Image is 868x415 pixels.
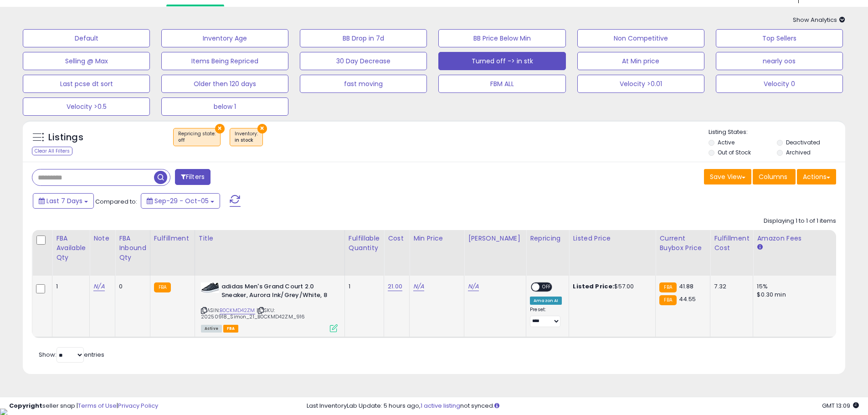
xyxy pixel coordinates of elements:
[679,295,696,303] span: 44.55
[577,29,704,47] button: Non Competitive
[118,401,158,410] a: Privacy Policy
[220,307,255,314] a: B0CKMD42ZM
[786,138,820,146] label: Deactivated
[154,282,171,292] small: FBA
[577,52,704,70] button: At Min price
[48,131,83,144] h5: Listings
[23,52,150,70] button: Selling @ Max
[32,147,72,155] div: Clear All Filters
[23,75,150,93] button: Last pcse dt sort
[93,234,111,243] div: Note
[201,325,222,333] span: All listings currently available for purchase on Amazon
[659,234,706,253] div: Current Buybox Price
[709,128,845,137] p: Listing States:
[215,124,225,133] button: ×
[161,75,288,93] button: Older then 120 days
[39,350,104,359] span: Show: entries
[235,137,258,143] div: in stock
[349,234,380,253] div: Fulfillable Quantity
[161,97,288,116] button: below 1
[573,234,652,243] div: Listed Price
[413,282,424,291] a: N/A
[577,75,704,93] button: Velocity >0.01
[757,243,762,251] small: Amazon Fees.
[201,307,305,320] span: | SKU: 20250918_Simon_21_B0CKMD42ZM_916
[56,234,86,262] div: FBA Available Qty
[753,169,796,184] button: Columns
[221,282,332,302] b: adidas Men's Grand Court 2.0 Sneaker, Aurora Ink/Grey/White, 8
[78,401,117,410] a: Terms of Use
[659,295,676,305] small: FBA
[759,172,787,181] span: Columns
[716,29,843,47] button: Top Sellers
[822,401,859,410] span: 2025-10-13 13:09 GMT
[716,75,843,93] button: Velocity 0
[33,193,94,209] button: Last 7 Days
[438,75,565,93] button: FBM ALL
[704,169,751,184] button: Save View
[530,234,565,243] div: Repricing
[9,401,42,410] strong: Copyright
[23,97,150,116] button: Velocity >0.5
[300,52,427,70] button: 30 Day Decrease
[154,196,209,205] span: Sep-29 - Oct-05
[95,197,137,206] span: Compared to:
[119,282,143,291] div: 0
[530,307,562,327] div: Preset:
[175,169,211,185] button: Filters
[573,282,648,291] div: $57.00
[468,234,522,243] div: [PERSON_NAME]
[413,234,460,243] div: Min Price
[119,234,146,262] div: FBA inbound Qty
[438,52,565,70] button: Turned off -> in stk
[764,217,836,225] div: Displaying 1 to 1 of 1 items
[349,282,377,291] div: 1
[718,149,751,156] label: Out of Stock
[716,52,843,70] button: nearly oos
[786,149,811,156] label: Archived
[201,282,219,293] img: 4120GWLYXIL._SL40_.jpg
[757,234,836,243] div: Amazon Fees
[421,401,460,410] a: 1 active listing
[659,282,676,292] small: FBA
[154,234,191,243] div: Fulfillment
[438,29,565,47] button: BB Price Below Min
[201,282,338,331] div: ASIN:
[757,291,832,299] div: $0.30 min
[46,196,82,205] span: Last 7 Days
[539,283,554,291] span: OFF
[141,193,220,209] button: Sep-29 - Oct-05
[573,282,614,291] b: Listed Price:
[199,234,341,243] div: Title
[9,402,158,410] div: seller snap | |
[679,282,694,291] span: 41.88
[300,29,427,47] button: BB Drop in 7d
[223,325,239,333] span: FBA
[161,29,288,47] button: Inventory Age
[714,282,746,291] div: 7.32
[161,52,288,70] button: Items Being Repriced
[718,138,734,146] label: Active
[757,282,832,291] div: 15%
[797,169,836,184] button: Actions
[300,75,427,93] button: fast moving
[530,297,562,305] div: Amazon AI
[56,282,82,291] div: 1
[307,402,859,410] div: Last InventoryLab Update: 5 hours ago, not synced.
[235,130,258,144] span: Inventory :
[93,282,104,291] a: N/A
[178,137,216,143] div: off
[793,15,845,24] span: Show Analytics
[468,282,479,291] a: N/A
[714,234,749,253] div: Fulfillment Cost
[178,130,216,144] span: Repricing state :
[388,282,402,291] a: 21.00
[23,29,150,47] button: Default
[257,124,267,133] button: ×
[388,234,406,243] div: Cost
